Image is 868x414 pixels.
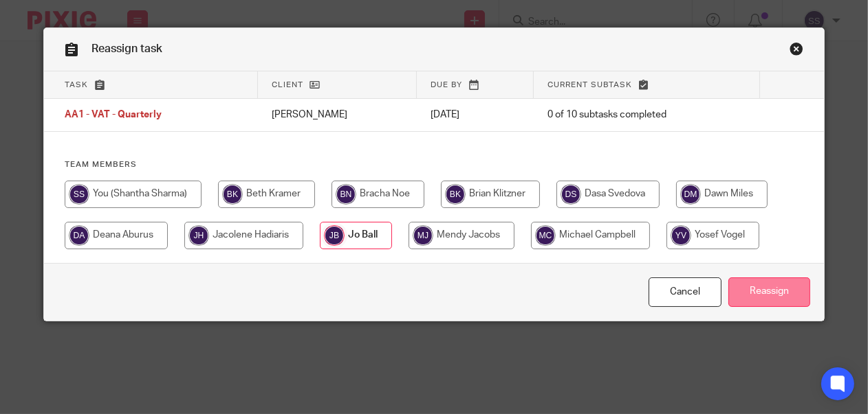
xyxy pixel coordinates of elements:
p: [DATE] [431,108,520,122]
span: Current subtask [547,81,632,89]
span: AA1 - VAT - Quarterly [65,111,162,120]
a: Close this dialog window [649,277,721,307]
span: Client [272,81,303,89]
span: Due by [431,81,462,89]
p: [PERSON_NAME] [272,108,404,122]
span: Reassign task [91,43,162,54]
h4: Team members [65,159,803,170]
td: 0 of 10 subtasks completed [534,99,760,132]
input: Reassign [728,277,810,307]
span: Task [65,81,88,89]
a: Close this dialog window [790,42,803,60]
